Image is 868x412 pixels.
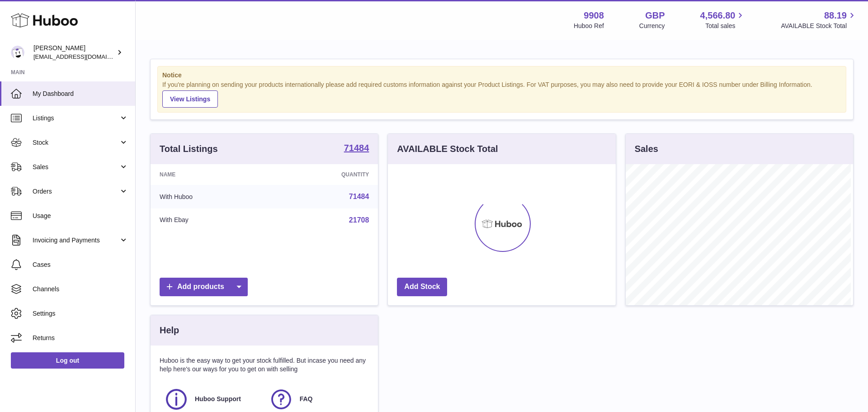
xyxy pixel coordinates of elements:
a: Add Stock [397,278,447,296]
span: Orders [33,187,119,196]
a: 4,566.80 Total sales [700,9,746,30]
div: If you're planning on sending your products internationally please add required customs informati... [162,81,841,108]
h3: Help [160,324,179,336]
strong: GBP [645,9,665,22]
span: Sales [33,163,119,171]
a: 71484 [344,143,369,154]
p: Huboo is the easy way to get your stock fulfilled. But incase you need any help here's our ways f... [160,356,369,374]
span: Usage [33,212,128,220]
td: With Ebay [151,208,271,232]
span: Settings [33,309,128,318]
a: 21708 [349,216,369,224]
span: Total sales [705,22,745,30]
strong: Notice [162,71,841,80]
span: My Dashboard [33,90,128,98]
a: Log out [11,352,124,369]
td: With Huboo [151,185,271,208]
div: Huboo Ref [574,22,604,30]
strong: 71484 [344,143,369,152]
h3: Total Listings [160,143,218,155]
span: Cases [33,260,128,269]
div: [PERSON_NAME] [33,44,115,61]
a: FAQ [269,387,365,412]
div: Currency [639,22,665,30]
span: Stock [33,138,119,147]
th: Name [151,164,271,185]
a: Add products [160,278,248,296]
a: Huboo Support [164,387,260,412]
span: Returns [33,334,128,342]
span: 4,566.80 [700,9,736,22]
span: 88.19 [824,9,847,22]
span: Listings [33,114,119,123]
th: Quantity [271,164,378,185]
span: Channels [33,285,128,294]
h3: Sales [635,143,658,155]
img: internalAdmin-9908@internal.huboo.com [11,46,24,59]
span: Invoicing and Payments [33,236,119,245]
span: [EMAIL_ADDRESS][DOMAIN_NAME] [33,53,133,60]
strong: 9908 [584,9,604,22]
a: 71484 [349,193,369,200]
span: FAQ [300,395,313,403]
h3: AVAILABLE Stock Total [397,143,498,155]
a: 88.19 AVAILABLE Stock Total [781,9,857,30]
span: AVAILABLE Stock Total [781,22,857,30]
span: Huboo Support [195,395,241,403]
a: View Listings [162,90,218,108]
